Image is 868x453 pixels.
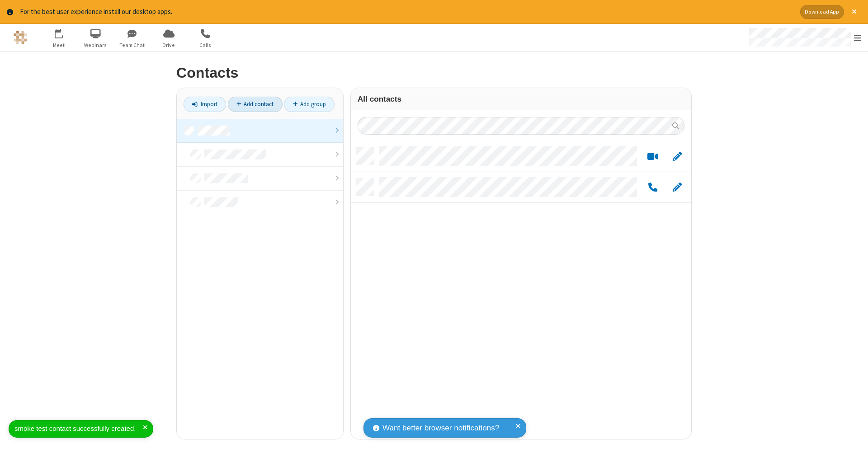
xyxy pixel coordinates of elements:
[176,65,692,81] h2: Contacts
[14,31,27,44] img: QA Selenium DO NOT DELETE OR CHANGE
[644,182,661,193] button: Call by phone
[668,182,686,193] button: Edit
[61,29,67,36] div: 8
[358,95,684,103] h3: All contacts
[42,41,76,49] span: Meet
[351,141,691,440] div: grid
[284,97,335,112] a: Add group
[228,97,283,112] a: Add contact
[668,151,686,162] button: Edit
[14,424,143,434] div: smoke test contact successfully created.
[189,41,222,49] span: Calls
[152,41,186,49] span: Drive
[741,24,868,51] div: Open menu
[79,41,113,49] span: Webinars
[800,5,844,19] button: Download App
[382,422,499,434] span: Want better browser notifications?
[3,24,37,51] button: Logo
[184,97,226,112] a: Import
[20,7,793,17] div: For the best user experience install our desktop apps.
[845,430,861,447] iframe: Chat
[847,5,861,19] button: Close alert
[644,151,661,162] button: Start a video meeting
[115,41,149,49] span: Team Chat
